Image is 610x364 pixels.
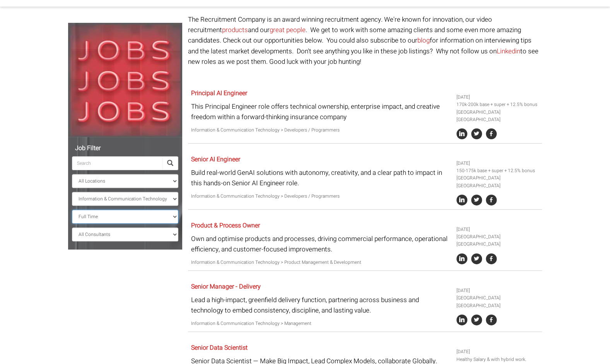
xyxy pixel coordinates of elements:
[456,101,539,108] li: 170k-200k base + super + 12.5% bonus
[456,160,539,167] li: [DATE]
[456,356,539,363] li: Healthy Salary & with hybrid work.
[191,282,261,291] a: Senior Manager - Delivery
[188,14,542,67] p: The Recruitment Company is an award winning recruitment agency. We're known for innovation, our v...
[191,343,248,352] a: Senior Data Scientist
[191,320,451,327] p: Information & Communication Technology > Management
[72,145,178,152] h5: Job Filter
[191,221,260,230] a: Product & Process Owner
[191,295,451,316] p: Lead a high-impact, greenfield delivery function, partnering across business and technology to em...
[417,36,430,45] a: blog
[72,156,162,170] input: Search
[191,89,247,98] a: Principal AI Engineer
[191,259,451,266] p: Information & Communication Technology > Product Management & Development
[456,174,539,189] li: [GEOGRAPHIC_DATA] [GEOGRAPHIC_DATA]
[222,25,248,35] a: products
[456,167,539,174] li: 150-175k base + super + 12.5% bonus
[456,233,539,248] li: [GEOGRAPHIC_DATA] [GEOGRAPHIC_DATA]
[456,287,539,294] li: [DATE]
[191,193,451,200] p: Information & Communication Technology > Developers / Programmers
[191,101,451,122] p: This Principal Engineer role offers technical ownership, enterprise impact, and creative freedom ...
[191,126,451,134] p: Information & Communication Technology > Developers / Programmers
[456,109,539,123] li: [GEOGRAPHIC_DATA] [GEOGRAPHIC_DATA]
[456,294,539,309] li: [GEOGRAPHIC_DATA] [GEOGRAPHIC_DATA]
[456,94,539,101] li: [DATE]
[497,46,520,56] a: Linkedin
[456,348,539,355] li: [DATE]
[68,23,182,137] img: Jobs, Jobs, Jobs
[270,25,306,35] a: great people
[191,167,451,188] p: Build real-world GenAI solutions with autonomy, creativity, and a clear path to impact in this ha...
[456,226,539,233] li: [DATE]
[191,234,451,255] p: Own and optimise products and processes, driving commercial performance, operational efficiency, ...
[191,155,240,164] a: Senior AI Engineer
